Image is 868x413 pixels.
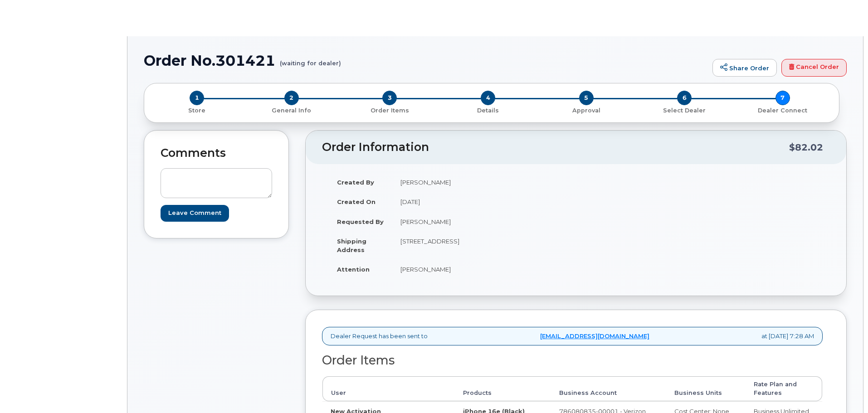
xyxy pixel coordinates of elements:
strong: Created By [337,179,374,186]
th: User [322,376,455,401]
p: Approval [541,107,632,115]
small: (waiting for dealer) [280,53,341,67]
p: Select Dealer [639,107,730,115]
th: Business Units [666,376,746,401]
a: 2 General Info [243,105,341,115]
td: [PERSON_NAME] [392,212,569,232]
th: Business Account [551,376,666,401]
h2: Order Information [322,141,789,154]
h1: Order No.301421 [144,53,708,68]
h2: Order Items [322,354,823,367]
input: Leave Comment [161,205,229,222]
td: [PERSON_NAME] [392,259,569,279]
span: 2 [284,91,299,105]
td: [PERSON_NAME] [392,172,569,192]
span: 1 [190,91,204,105]
p: Details [443,107,534,115]
a: [EMAIL_ADDRESS][DOMAIN_NAME] [540,332,649,340]
strong: Shipping Address [337,238,366,253]
a: Cancel Order [781,59,847,77]
a: 3 Order Items [341,105,439,115]
a: 1 Store [151,105,243,115]
div: Dealer Request has been sent to at [DATE] 7:28 AM [322,327,823,345]
span: 5 [579,91,594,105]
h2: Comments [161,147,272,160]
span: 4 [481,91,495,105]
strong: Created On [337,198,375,205]
th: Products [455,376,551,401]
p: Order Items [344,107,435,115]
a: 5 Approval [537,105,635,115]
th: Rate Plan and Features [746,376,822,401]
strong: Requested By [337,218,384,225]
p: General Info [246,107,337,115]
div: $82.02 [789,139,823,156]
span: 6 [677,91,692,105]
span: 3 [382,91,397,105]
td: [STREET_ADDRESS] [392,231,569,259]
a: Share Order [712,59,777,77]
td: [DATE] [392,192,569,212]
a: 6 Select Dealer [635,105,734,115]
strong: Attention [337,266,370,273]
a: 4 Details [439,105,537,115]
p: Store [155,107,239,115]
